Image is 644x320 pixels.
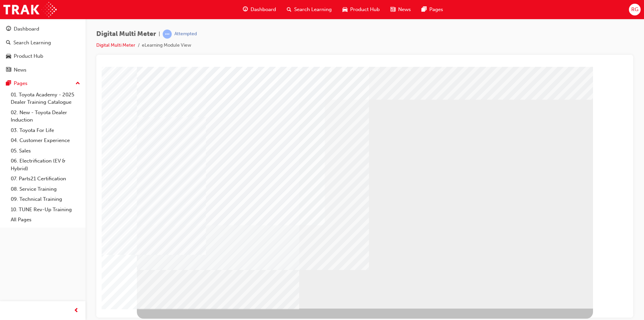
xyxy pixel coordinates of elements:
a: 07. Parts21 Certification [8,174,83,184]
span: Product Hub [350,6,380,13]
a: 01. Toyota Academy - 2025 Dealer Training Catalogue [8,90,83,107]
div: News [14,66,26,74]
span: | [159,30,160,38]
a: 08. Service Training [8,184,83,194]
div: Product Hub [14,52,43,60]
button: RG [629,4,641,15]
span: search-icon [6,40,11,46]
span: Digital Multi Meter [96,30,156,38]
a: 05. Sales [8,146,83,156]
img: Trak [3,2,57,17]
span: News [398,6,411,13]
a: All Pages [8,215,83,225]
a: Dashboard [3,23,83,35]
span: guage-icon [243,5,248,14]
a: 09. Technical Training [8,194,83,204]
a: Search Learning [3,37,83,49]
span: Search Learning [294,6,332,13]
a: 06. Electrification (EV & Hybrid) [8,156,83,174]
span: pages-icon [6,81,11,87]
div: Pages [14,80,28,87]
li: eLearning Module View [142,42,191,49]
button: Pages [3,77,83,90]
a: News [3,64,83,76]
span: news-icon [6,67,11,73]
span: car-icon [6,53,11,59]
a: 04. Customer Experience [8,135,83,146]
span: search-icon [287,5,291,14]
button: DashboardSearch LearningProduct HubNews [3,21,83,77]
a: 03. Toyota For Life [8,125,83,136]
span: Pages [429,6,443,13]
div: Search Learning [13,39,51,47]
span: Dashboard [251,6,276,13]
span: up-icon [75,79,80,88]
span: prev-icon [74,307,79,315]
a: guage-iconDashboard [237,3,281,16]
div: Attempted [174,31,197,37]
div: Dashboard [14,25,39,33]
span: RG [631,6,638,13]
span: car-icon [342,5,347,14]
span: guage-icon [6,26,11,32]
a: 02. New - Toyota Dealer Induction [8,107,83,125]
a: 10. TUNE Rev-Up Training [8,204,83,215]
a: car-iconProduct Hub [337,3,385,16]
span: learningRecordVerb_ATTEMPT-icon [163,30,172,39]
a: Product Hub [3,50,83,62]
a: Digital Multi Meter [96,42,135,48]
div: BACK Trigger this button to go to the previous slide [35,242,77,254]
span: news-icon [390,5,395,14]
span: pages-icon [422,5,427,14]
a: search-iconSearch Learning [281,3,337,16]
a: news-iconNews [385,3,416,16]
a: pages-iconPages [416,3,448,16]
